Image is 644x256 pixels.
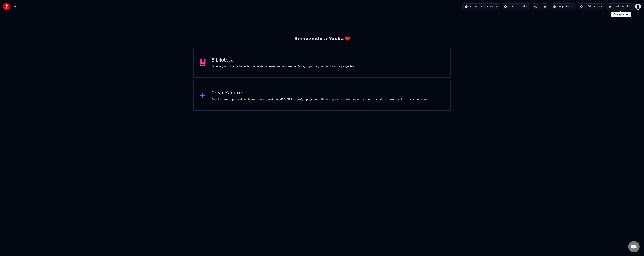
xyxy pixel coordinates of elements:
div: Biblioteca [212,57,355,63]
button: Créditos355 [578,3,604,10]
span: 355 [597,5,602,9]
img: youka [3,3,10,10]
div: Crea karaoke a partir de archivos de audio o video (MP3, MP4 y más), o pega una URL para generar ... [212,98,428,101]
nav: breadcrumb [14,5,21,9]
a: Chat abierto [628,241,640,252]
button: Preguntas Frecuentes [462,3,500,10]
div: Accede y administra todas las pistas de karaoke que has creado. Edita, organiza y perfecciona tus... [212,65,355,68]
button: Guías de video [502,3,530,10]
div: Configuración [613,5,631,9]
div: Crear Karaoke [212,90,428,96]
div: Configuración [611,12,631,17]
span: Créditos [585,5,596,9]
button: Configuración [606,3,634,10]
span: Inicio [14,5,21,9]
div: Bienvenido a Youka [294,36,350,42]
